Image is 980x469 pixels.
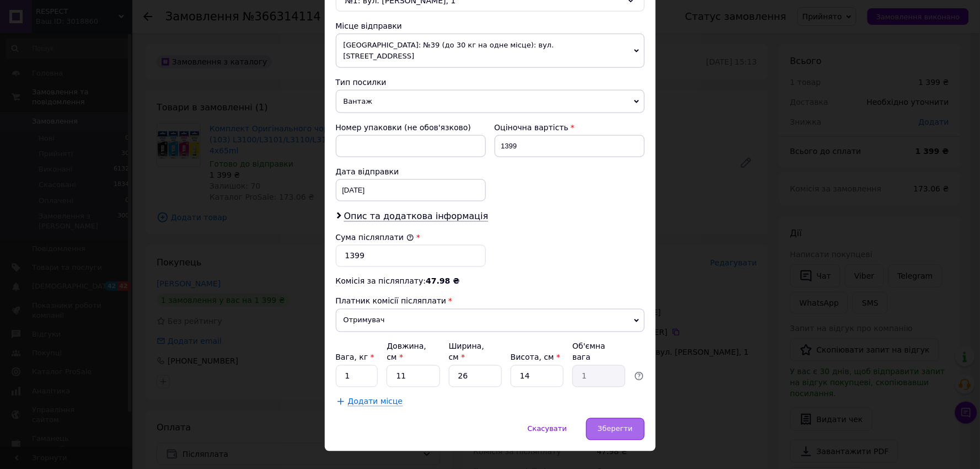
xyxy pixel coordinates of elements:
[336,309,645,332] span: Отримувач
[336,276,645,287] div: Комісія за післяплату:
[449,342,484,362] label: Ширина, см
[598,425,633,433] span: Зберегти
[336,122,486,133] div: Номер упаковки (не обов'язково)
[336,353,374,362] label: Вага, кг
[336,34,645,68] span: [GEOGRAPHIC_DATA]: №39 (до 30 кг на одне місце): вул. [STREET_ADDRESS]
[336,90,645,113] span: Вантаж
[336,22,403,30] span: Місце відправки
[426,277,459,286] span: 47.98 ₴
[344,211,489,222] span: Опис та додаткова інформація
[348,397,403,407] span: Додати місце
[336,297,447,306] span: Платник комісії післяплати
[336,166,486,177] div: Дата відправки
[572,341,625,363] div: Об'ємна вага
[387,342,426,362] label: Довжина, см
[511,353,560,362] label: Висота, см
[528,425,567,433] span: Скасувати
[495,122,645,133] div: Оціночна вартість
[336,78,387,87] span: Тип посилки
[336,233,414,242] label: Сума післяплати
